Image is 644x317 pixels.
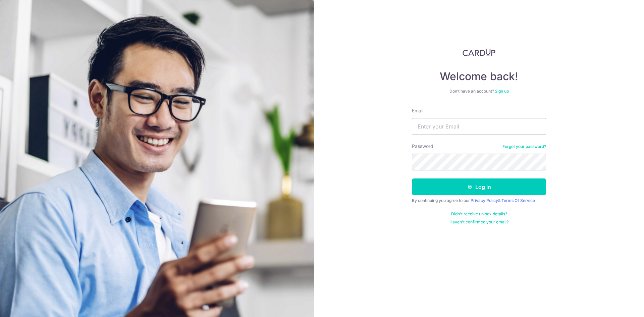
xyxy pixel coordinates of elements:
input: Enter your Email [412,118,546,135]
label: Email [412,107,423,114]
img: CardUp Logo [463,48,495,56]
h4: Welcome back! [412,70,546,83]
div: Don’t have an account? [412,89,546,94]
a: Haven't confirmed your email? [449,219,508,225]
div: By continuing you agree to our & [412,198,546,203]
a: Forgot your password? [502,144,546,149]
label: Password [412,143,433,150]
a: Didn't receive unlock details? [451,211,507,217]
button: Log in [412,178,546,195]
a: Privacy Policy [471,198,498,203]
a: Terms Of Service [501,198,535,203]
a: Sign up [495,89,509,94]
